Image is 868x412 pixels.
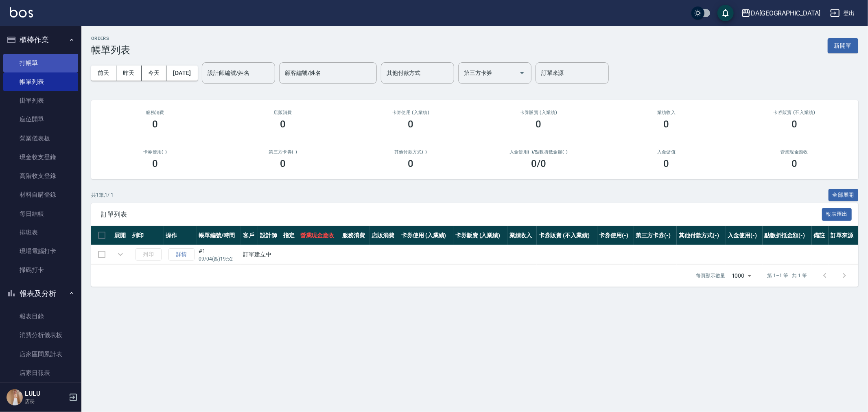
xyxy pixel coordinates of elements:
[3,185,78,204] a: 材料自購登錄
[25,398,66,405] p: 店長
[717,5,734,21] button: save
[116,66,142,81] button: 昨天
[536,118,542,130] h3: 0
[101,210,822,219] span: 訂單列表
[763,226,812,245] th: 點數折抵金額(-)
[812,226,829,245] th: 備註
[791,118,797,130] h3: 0
[370,226,400,245] th: 店販消費
[91,191,114,199] p: 共 1 筆, 1 / 1
[3,54,78,72] a: 打帳單
[166,66,197,81] button: [DATE]
[112,226,130,245] th: 展開
[767,272,807,279] p: 第 1–1 筆 共 1 筆
[408,118,413,130] h3: 0
[91,44,130,56] h3: 帳單列表
[828,38,858,53] button: 新開單
[728,265,754,287] div: 1000
[258,226,281,245] th: 設計師
[3,204,78,223] a: 每日結帳
[3,283,78,304] button: 報表及分析
[484,110,593,115] h2: 卡券販賣 (入業績)
[791,158,797,169] h3: 0
[3,223,78,242] a: 排班表
[241,245,858,264] td: 訂單建立中
[3,72,78,91] a: 帳單列表
[726,226,763,245] th: 入金使用(-)
[3,148,78,167] a: 現金收支登錄
[280,158,286,169] h3: 0
[3,364,78,382] a: 店家日報表
[229,110,337,115] h2: 店販消費
[3,307,78,326] a: 報表目錄
[3,326,78,344] a: 消費分析儀表板
[298,226,340,245] th: 營業現金應收
[356,149,465,155] h2: 其他付款方式(-)
[751,8,820,18] div: DA[GEOGRAPHIC_DATA]
[152,158,158,169] h3: 0
[507,226,537,245] th: 業績收入
[142,66,167,81] button: 今天
[677,226,726,245] th: 其他付款方式(-)
[740,110,848,115] h2: 卡券販賣 (不入業績)
[3,242,78,261] a: 現場電腦打卡
[612,149,721,155] h2: 入金儲值
[531,158,546,169] h3: 0 /0
[197,245,241,264] td: #1
[101,110,209,115] h3: 服務消費
[10,7,33,18] img: Logo
[25,390,66,398] h5: LULU
[612,110,721,115] h2: 業績收入
[3,345,78,364] a: 店家區間累計表
[453,226,507,245] th: 卡券販賣 (入業績)
[740,149,848,155] h2: 營業現金應收
[516,66,529,79] button: Open
[281,226,298,245] th: 指定
[199,255,239,263] p: 09/04 (四) 19:52
[828,42,858,49] a: 新開單
[7,389,23,405] img: Person
[241,226,258,245] th: 客戶
[484,149,593,155] h2: 入金使用(-) /點數折抵金額(-)
[130,226,164,245] th: 列印
[91,66,116,81] button: 前天
[3,261,78,279] a: 掃碼打卡
[3,29,78,50] button: 櫃檯作業
[537,226,597,245] th: 卡券販賣 (不入業績)
[696,272,725,279] p: 每頁顯示數量
[822,210,852,218] a: 報表匯出
[229,149,337,155] h2: 第三方卡券(-)
[597,226,634,245] th: 卡券使用(-)
[280,118,286,130] h3: 0
[197,226,241,245] th: 帳單編號/時間
[829,189,859,202] button: 全部展開
[340,226,370,245] th: 服務消費
[3,110,78,129] a: 座位開單
[3,167,78,185] a: 高階收支登錄
[3,129,78,148] a: 營業儀表板
[827,6,858,21] button: 登出
[164,226,197,245] th: 操作
[91,36,130,41] h2: ORDERS
[738,5,824,22] button: DA[GEOGRAPHIC_DATA]
[408,158,413,169] h3: 0
[664,118,669,130] h3: 0
[822,208,852,221] button: 報表匯出
[399,226,453,245] th: 卡券使用 (入業績)
[3,91,78,110] a: 掛單列表
[356,110,465,115] h2: 卡券使用 (入業績)
[664,158,669,169] h3: 0
[634,226,677,245] th: 第三方卡券(-)
[152,118,158,130] h3: 0
[101,149,209,155] h2: 卡券使用(-)
[829,226,858,245] th: 訂單來源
